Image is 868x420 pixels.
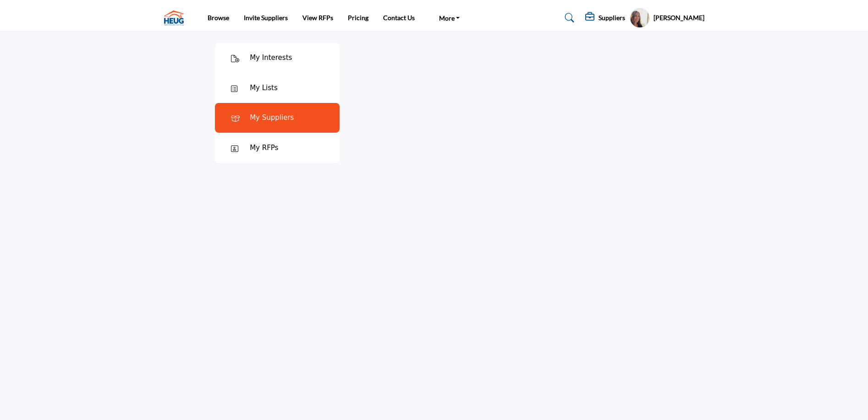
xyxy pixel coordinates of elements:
a: View RFPs [302,14,333,22]
button: Show hide supplier dropdown [630,8,650,28]
div: Suppliers [585,12,625,23]
a: Invite Suppliers [244,14,288,22]
a: Pricing [348,14,368,22]
a: Contact Us [383,14,415,22]
div: My Lists [250,83,278,93]
h5: Suppliers [599,14,625,22]
a: Search [556,11,580,25]
h5: [PERSON_NAME] [654,13,704,22]
a: Browse [208,14,229,22]
div: My Interests [250,53,292,63]
div: My Suppliers [250,113,294,123]
img: site Logo [164,11,188,26]
a: More [429,10,470,26]
div: My RFPs [250,143,278,153]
